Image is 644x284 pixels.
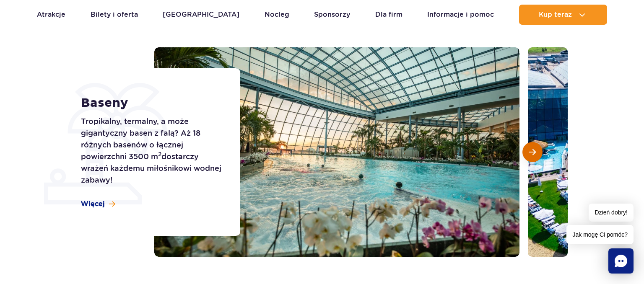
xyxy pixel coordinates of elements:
a: Bilety i oferta [91,5,138,25]
a: Dla firm [375,5,402,25]
button: Następny slajd [522,142,543,162]
p: Tropikalny, termalny, a może gigantyczny basen z falą? Aż 18 różnych basenów o łącznej powierzchn... [81,116,221,186]
span: Kup teraz [539,11,572,18]
a: [GEOGRAPHIC_DATA] [163,5,239,25]
a: Więcej [81,199,115,209]
a: Informacje i pomoc [427,5,494,25]
a: Nocleg [265,5,289,25]
h1: Baseny [81,96,221,111]
a: Sponsorzy [314,5,350,25]
span: Jak mogę Ci pomóc? [566,225,634,244]
span: Dzień dobry! [589,204,634,222]
sup: 2 [158,151,161,157]
img: Basen wewnętrzny w Suntago, z tropikalnymi roślinami i orchideami [154,47,519,257]
span: Więcej [81,199,105,209]
button: Kup teraz [519,5,607,25]
div: Chat [608,248,634,274]
a: Atrakcje [37,5,65,25]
